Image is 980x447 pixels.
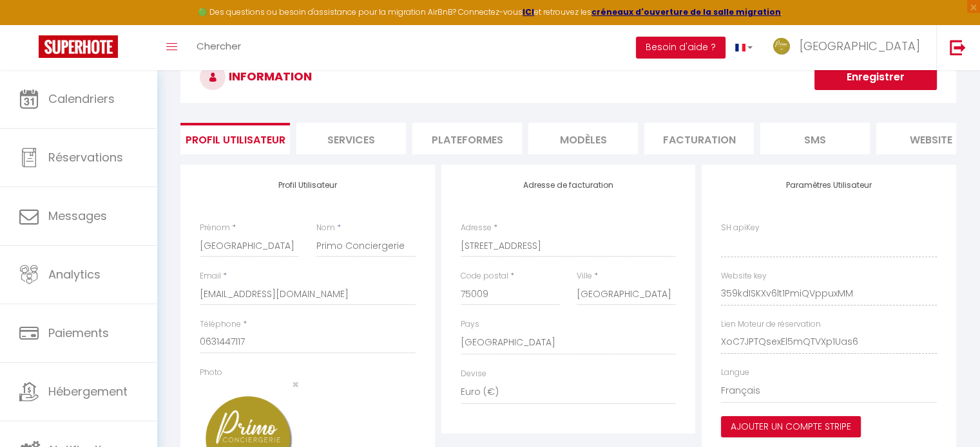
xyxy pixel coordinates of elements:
h4: Adresse de facturation [461,181,677,190]
span: Paiements [48,325,109,341]
button: Ajouter un compte Stripe [721,416,861,438]
h3: INFORMATION [180,51,956,103]
label: Pays [461,318,479,331]
button: Enregistrer [814,64,937,90]
span: Messages [48,208,107,224]
span: Réservations [48,149,123,165]
li: Services [296,123,406,154]
li: Profil Utilisateur [180,123,290,154]
button: Close [292,379,299,390]
span: Calendriers [48,91,115,107]
a: créneaux d'ouverture de la salle migration [591,6,781,17]
li: Plateformes [412,123,522,154]
img: Super Booking [39,35,118,58]
label: Nom [316,222,335,234]
label: Code postal [461,270,508,282]
label: Email [200,270,221,282]
li: Facturation [644,123,754,154]
label: Prénom [200,222,230,234]
a: ICI [523,6,534,17]
label: SH apiKey [721,222,760,234]
span: Hébergement [48,383,128,399]
label: Devise [461,368,486,380]
button: Ouvrir le widget de chat LiveChat [10,5,49,44]
label: Téléphone [200,318,241,331]
span: Chercher [197,39,241,53]
label: Langue [721,367,749,379]
label: Adresse [461,222,492,234]
a: Chercher [187,25,251,70]
a: ... [GEOGRAPHIC_DATA] [762,25,936,70]
span: [GEOGRAPHIC_DATA] [800,38,920,54]
li: MODÈLES [528,123,638,154]
label: Website key [721,270,767,282]
li: SMS [760,123,870,154]
label: Photo [200,367,222,379]
img: ... [772,37,791,56]
h4: Paramètres Utilisateur [721,181,937,190]
label: Ville [577,270,592,282]
h4: Profil Utilisateur [200,181,416,190]
label: Lien Moteur de réservation [721,318,821,331]
img: logout [950,39,966,55]
button: Besoin d'aide ? [636,37,725,59]
span: × [292,376,299,392]
span: Analytics [48,266,101,282]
